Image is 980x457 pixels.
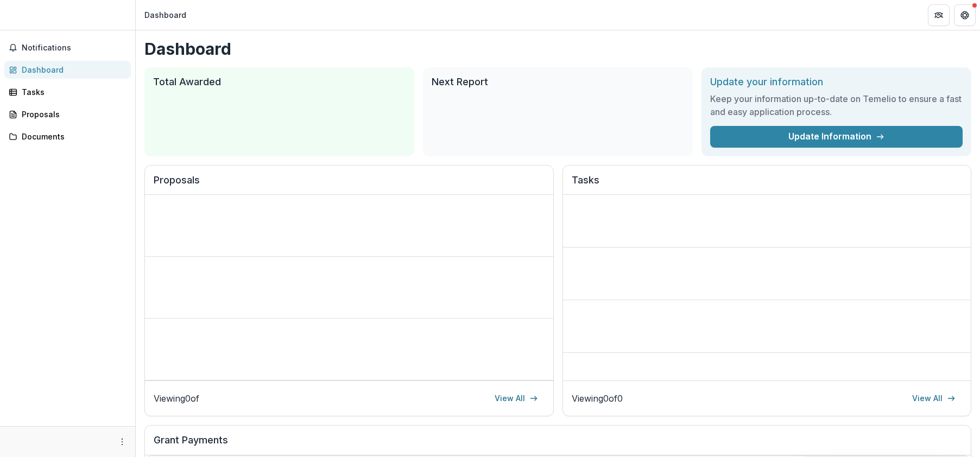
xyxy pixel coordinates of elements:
a: Documents [4,128,131,145]
h2: Tasks [572,174,963,195]
span: Notifications [22,43,127,53]
h2: Update your information [710,76,963,88]
div: Documents [22,131,122,142]
h2: Next Report [432,76,684,88]
h2: Grant Payments [154,434,962,455]
div: Proposals [22,109,122,120]
div: Tasks [22,86,122,98]
button: Notifications [4,39,131,56]
nav: breadcrumb [140,7,191,23]
a: Update Information [710,126,963,148]
p: Viewing 0 of [154,392,199,405]
h2: Proposals [154,174,545,195]
h1: Dashboard [144,39,971,59]
a: View All [906,390,962,407]
div: Dashboard [144,9,186,21]
a: Proposals [4,105,131,123]
p: Viewing 0 of 0 [572,392,623,405]
h2: Total Awarded [153,76,406,88]
button: Get Help [954,4,976,26]
a: Dashboard [4,61,131,79]
a: View All [488,390,545,407]
div: Dashboard [22,64,122,75]
button: Partners [928,4,950,26]
a: Tasks [4,83,131,101]
h3: Keep your information up-to-date on Temelio to ensure a fast and easy application process. [710,92,963,118]
button: More [116,435,129,448]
